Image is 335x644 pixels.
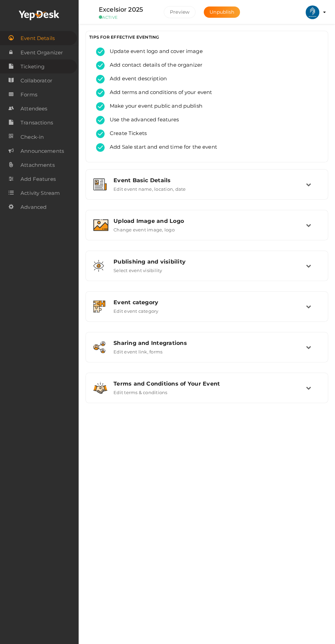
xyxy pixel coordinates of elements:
[99,15,153,20] small: ACTIVE
[113,340,306,346] div: Sharing and Integrations
[105,75,167,83] span: Add event description
[210,9,234,15] span: Unpublish
[89,268,324,274] a: Publishing and visibility Select event visibility
[89,309,324,315] a: Event category Edit event category
[113,224,175,232] label: Change event image, logo
[21,74,52,88] span: Collaborator
[96,102,105,111] img: tick-success.svg
[113,258,186,265] span: Publishing and visibility
[204,6,240,18] button: Unpublish
[21,186,60,200] span: Activity Stream
[93,178,107,190] img: event-details.svg
[306,5,319,19] img: ACg8ocIlr20kWlusTYDilfQwsc9vjOYCKrm0LB8zShf3GP8Yo5bmpMCa=s100
[89,349,324,356] a: Sharing and Integrations Edit event link, forms
[99,5,143,15] label: Excelsior 2025
[96,130,105,138] img: tick-success.svg
[105,61,202,70] span: Add contact details of the organizer
[21,200,46,214] span: Advanced
[89,187,324,193] a: Event Basic Details Edit event name, location, date
[113,265,162,273] label: Select event visibility
[113,177,306,184] div: Event Basic Details
[113,184,186,192] label: Edit event name, location, date
[21,144,64,158] span: Announcements
[96,143,105,152] img: tick-success.svg
[93,219,108,231] img: image.svg
[89,227,324,234] a: Upload Image and Logo Change event image, logo
[93,300,105,312] img: category.svg
[21,31,55,45] span: Event Details
[96,116,105,124] img: tick-success.svg
[105,143,217,152] span: Add Sale start and end time for the event
[21,116,53,130] span: Transactions
[96,89,105,97] img: tick-success.svg
[21,46,63,59] span: Event Organizer
[93,341,105,353] img: sharing.svg
[113,380,306,387] div: Terms and Conditions of Your Event
[89,35,324,40] h3: TIPS FOR EFFECTIVE EVENTING
[21,172,56,186] span: Add Features
[113,299,306,306] div: Event category
[96,48,105,56] img: tick-success.svg
[96,75,105,83] img: tick-success.svg
[105,89,212,97] span: Add terms and conditions of your event
[21,158,55,172] span: Attachments
[89,390,324,397] a: Terms and Conditions of Your Event Edit terms & conditions
[113,306,159,314] label: Edit event category
[21,88,37,102] span: Forms
[21,60,44,73] span: Ticketing
[113,387,167,395] label: Edit terms & conditions
[164,6,196,18] button: Preview
[96,61,105,70] img: tick-success.svg
[105,48,203,56] span: Update event logo and cover image
[105,116,179,124] span: Use the advanced features
[21,130,44,144] span: Check-in
[105,102,202,111] span: Make your event public and publish
[105,130,147,138] span: Create Tickets
[93,260,104,272] img: shared-vision.svg
[113,346,162,354] label: Edit event link, forms
[21,102,47,116] span: Attendees
[93,382,107,394] img: handshake.svg
[113,218,306,224] div: Upload Image and Logo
